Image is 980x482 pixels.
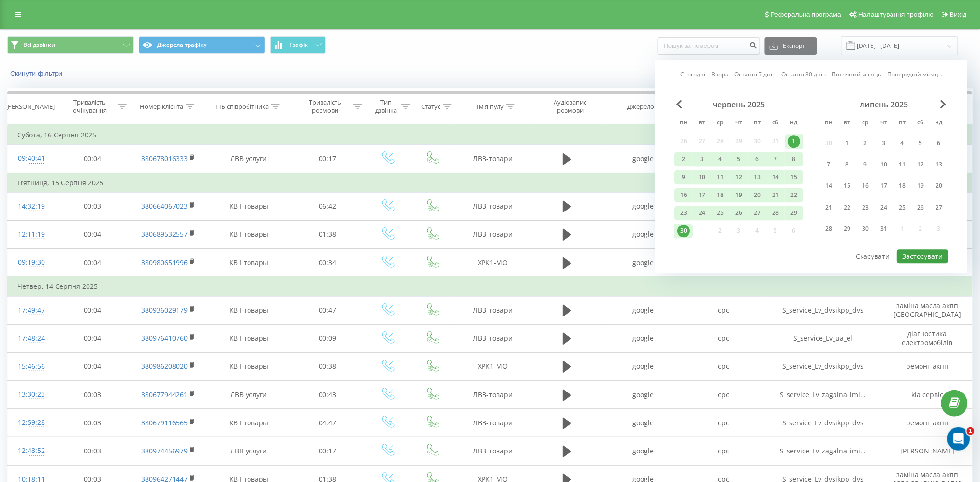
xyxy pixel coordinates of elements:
[875,156,893,174] div: чт 10 лип 2025 р.
[731,116,746,131] abbr: четвер
[64,98,116,115] div: Тривалість очікування
[207,409,290,437] td: КВ І товары
[684,352,764,380] td: cpc
[856,134,875,152] div: ср 2 лип 2025 р.
[477,103,504,111] div: Ім'я пулу
[730,170,748,184] div: чт 12 черв 2025 р.
[858,116,873,131] abbr: середа
[17,385,45,404] div: 13:30:23
[751,207,763,219] div: 27
[141,201,188,211] a: 380664067023
[674,170,693,184] div: пн 9 черв 2025 р.
[677,225,690,237] div: 30
[771,11,842,18] span: Реферальна програма
[751,171,763,183] div: 13
[141,333,188,343] a: 380976410760
[896,201,908,214] div: 25
[859,137,872,150] div: 2
[291,192,365,220] td: 06:42
[913,116,928,131] abbr: субота
[55,220,130,248] td: 00:04
[878,180,890,193] div: 17
[769,153,782,166] div: 7
[207,381,290,409] td: ЛВВ услуги
[711,152,730,166] div: ср 4 черв 2025 р.
[141,229,188,239] a: 380689532557
[822,201,835,214] div: 21
[748,188,766,202] div: пт 20 черв 2025 р.
[6,103,55,111] div: [PERSON_NAME]
[17,301,45,320] div: 17:49:47
[628,103,655,111] div: Джерело
[7,69,67,78] button: Скинути фільтри
[856,177,875,195] div: ср 16 лип 2025 р.
[838,134,856,152] div: вт 1 лип 2025 р.
[766,152,785,166] div: сб 7 черв 2025 р.
[291,324,365,352] td: 00:09
[291,145,365,173] td: 00:17
[207,437,290,465] td: ЛВВ услуги
[766,170,785,184] div: сб 14 черв 2025 р.
[732,207,745,219] div: 26
[139,36,265,54] button: Джерела трафіку
[750,116,764,131] abbr: п’ятниця
[787,116,801,131] abbr: неділя
[764,296,883,324] td: S_service_Lv_dvsikpp_dvs
[291,409,365,437] td: 04:47
[748,152,766,166] div: пт 6 черв 2025 р.
[785,170,803,184] div: нд 15 черв 2025 р.
[8,173,973,193] td: П’ятниця, 15 Серпня 2025
[967,427,975,435] span: 1
[291,220,365,248] td: 01:38
[681,70,706,79] a: Сьогодні
[454,296,531,324] td: ЛВВ-товари
[695,116,709,131] abbr: вівторок
[714,153,727,166] div: 4
[841,159,853,171] div: 8
[858,11,934,18] span: Налаштування профілю
[838,220,856,238] div: вт 29 лип 2025 р.
[658,37,760,55] input: Пошук за номером
[714,189,727,201] div: 18
[141,446,188,455] a: 380974456979
[540,98,600,115] div: Аудіозапис розмови
[947,427,970,451] iframe: Intercom live chat
[893,156,911,174] div: пт 11 лип 2025 р.
[55,249,130,277] td: 00:04
[859,159,872,171] div: 9
[17,225,45,244] div: 12:11:19
[856,156,875,174] div: ср 9 лип 2025 р.
[883,409,972,437] td: ремонт акпп
[714,171,727,183] div: 11
[883,324,972,352] td: діагностика електромобілів
[676,116,691,131] abbr: понеділок
[421,103,440,111] div: Статус
[603,249,683,277] td: google
[878,223,890,236] div: 31
[896,159,908,171] div: 11
[822,159,835,171] div: 7
[207,145,290,173] td: ЛВВ услуги
[17,413,45,432] div: 12:59:28
[841,180,853,193] div: 15
[769,171,782,183] div: 14
[141,390,188,399] a: 380677944261
[291,296,365,324] td: 00:47
[769,189,782,201] div: 21
[732,189,745,201] div: 19
[730,206,748,220] div: чт 26 черв 2025 р.
[895,116,909,131] abbr: п’ятниця
[780,446,866,455] span: S_service_Lv_zagalna_imi...
[140,103,183,111] div: Номер клієнта
[684,437,764,465] td: cpc
[748,206,766,220] div: пт 27 черв 2025 р.
[674,100,803,109] div: червень 2025
[893,134,911,152] div: пт 4 лип 2025 р.
[914,180,927,193] div: 19
[764,352,883,380] td: S_service_Lv_dvsikpp_dvs
[788,189,800,201] div: 22
[207,296,290,324] td: КВ І товары
[677,171,690,183] div: 9
[822,180,835,193] div: 14
[911,199,930,217] div: сб 26 лип 2025 р.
